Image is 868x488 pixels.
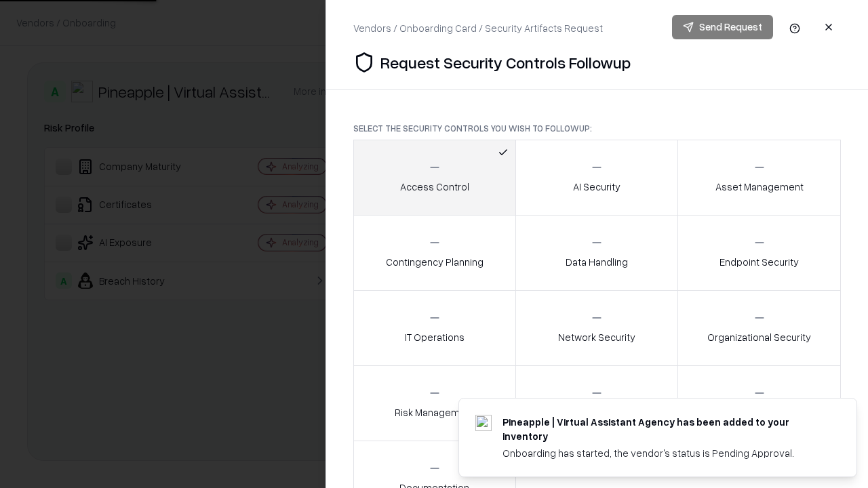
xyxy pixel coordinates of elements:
button: Access Control [353,140,516,216]
button: Contingency Planning [353,215,516,291]
button: AI Security [515,140,679,216]
p: Access Control [400,180,469,194]
p: Request Security Controls Followup [380,52,631,73]
p: Asset Management [715,180,804,194]
button: Threat Management [677,365,841,441]
p: Organizational Security [707,330,811,344]
button: IT Operations [353,290,516,366]
div: Vendors / Onboarding Card / Security Artifacts Request [353,21,603,35]
p: Select the security controls you wish to followup: [353,123,841,134]
p: Data Handling [566,255,628,269]
div: Pineapple | Virtual Assistant Agency has been added to your inventory [502,415,824,443]
button: Asset Management [677,140,841,216]
button: Network Security [515,290,679,366]
p: Contingency Planning [386,255,484,269]
div: Onboarding has started, the vendor's status is Pending Approval. [502,446,824,460]
img: trypineapple.com [475,415,492,431]
button: Data Handling [515,215,679,291]
p: Endpoint Security [719,255,799,269]
button: Organizational Security [677,290,841,366]
p: IT Operations [405,330,465,344]
button: Endpoint Security [677,215,841,291]
button: Security Incidents [515,365,679,441]
p: Risk Management [395,405,475,420]
p: Network Security [558,330,635,344]
button: Risk Management [353,365,516,441]
p: AI Security [573,180,620,194]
